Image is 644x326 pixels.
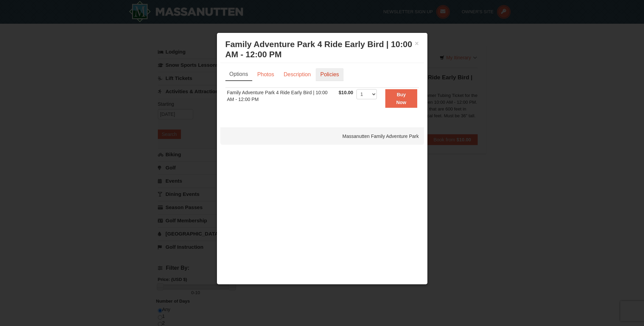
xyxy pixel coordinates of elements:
span: $10.00 [339,90,353,95]
td: Family Adventure Park 4 Ride Early Bird | 10:00 AM - 12:00 PM [225,88,337,109]
h3: Family Adventure Park 4 Ride Early Bird | 10:00 AM - 12:00 PM [225,39,419,60]
button: × [415,40,419,47]
a: Options [225,68,252,81]
a: Photos [253,68,279,81]
strong: Buy Now [396,92,406,105]
a: Description [279,68,315,81]
div: Massanutten Family Adventure Park [220,128,424,145]
button: Buy Now [385,89,417,108]
a: Policies [316,68,343,81]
